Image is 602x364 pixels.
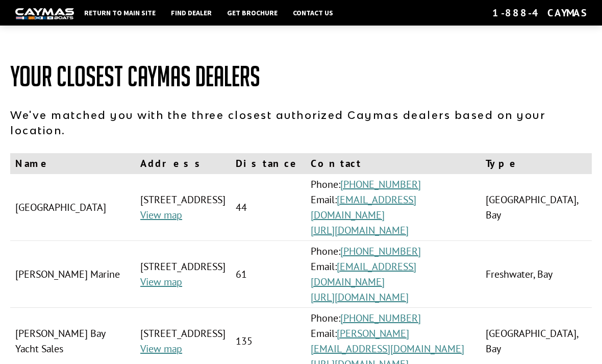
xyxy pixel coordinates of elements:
[166,6,217,19] a: Find Dealer
[481,153,592,174] th: Type
[340,178,421,191] a: [PHONE_NUMBER]
[288,6,338,19] a: Contact Us
[231,174,306,241] td: 44
[222,6,283,19] a: Get Brochure
[231,153,306,174] th: Distance
[140,208,182,222] a: View map
[15,8,74,19] img: white-logo-c9c8dbefe5ff5ceceb0f0178aa75bf4bb51f6bca0971e226c86eb53dfe498488.png
[140,275,182,288] a: View map
[306,174,481,241] td: Phone: Email:
[481,241,592,308] td: Freshwater, Bay
[311,224,409,237] a: [URL][DOMAIN_NAME]
[10,61,592,92] h1: Your Closest Caymas Dealers
[135,241,231,308] td: [STREET_ADDRESS]
[140,342,182,355] a: View map
[79,6,161,19] a: Return to main site
[492,6,587,19] div: 1-888-4CAYMAS
[311,193,416,222] a: [EMAIL_ADDRESS][DOMAIN_NAME]
[311,327,464,355] a: [PERSON_NAME][EMAIL_ADDRESS][DOMAIN_NAME]
[311,290,409,304] a: [URL][DOMAIN_NAME]
[306,153,481,174] th: Contact
[135,153,231,174] th: Address
[340,311,421,325] a: [PHONE_NUMBER]
[10,174,135,241] td: [GEOGRAPHIC_DATA]
[340,245,421,258] a: [PHONE_NUMBER]
[10,107,592,138] p: We've matched you with the three closest authorized Caymas dealers based on your location.
[231,241,306,308] td: 61
[306,241,481,308] td: Phone: Email:
[311,260,416,288] a: [EMAIL_ADDRESS][DOMAIN_NAME]
[135,174,231,241] td: [STREET_ADDRESS]
[10,153,135,174] th: Name
[10,241,135,308] td: [PERSON_NAME] Marine
[481,174,592,241] td: [GEOGRAPHIC_DATA], Bay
